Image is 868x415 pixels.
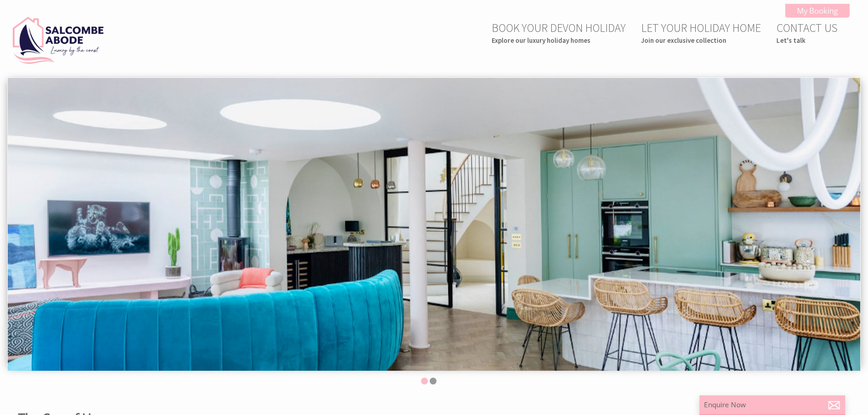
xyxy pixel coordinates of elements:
[785,4,850,18] a: My Booking
[13,17,104,64] img: Salcombe Abode
[492,20,626,45] a: BOOK YOUR DEVON HOLIDAYExplore our luxury holiday homes
[704,400,841,410] p: Enquire Now
[776,20,837,45] a: CONTACT USLet's talk
[641,36,761,45] small: Join our exclusive collection
[776,36,837,45] small: Let's talk
[492,36,626,45] small: Explore our luxury holiday homes
[641,20,761,45] a: LET YOUR HOLIDAY HOMEJoin our exclusive collection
